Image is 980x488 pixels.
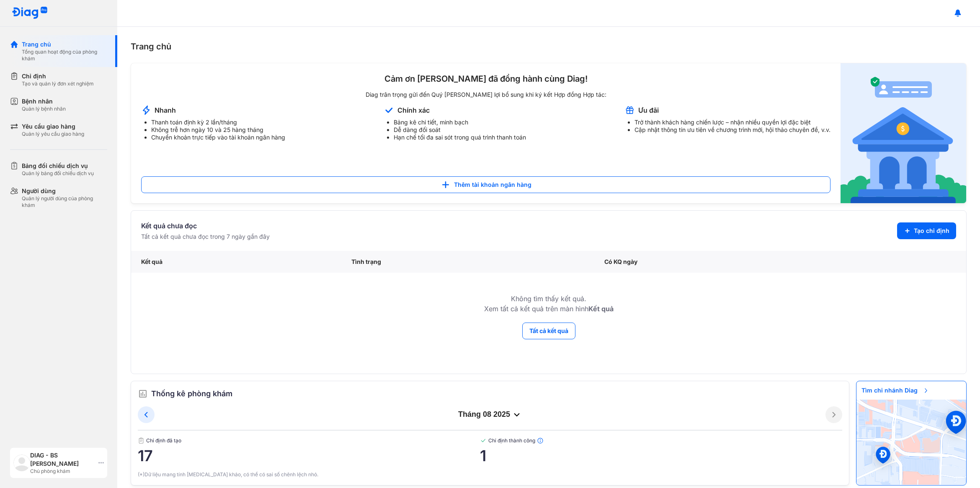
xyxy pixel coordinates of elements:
[151,388,232,400] span: Thống kê phòng khám
[141,221,270,231] div: Kết quả chưa đọc
[13,454,30,471] img: logo
[480,447,842,464] span: 1
[22,131,84,137] div: Quản lý yêu cầu giao hàng
[151,126,285,134] li: Không trễ hơn ngày 10 và 25 hàng tháng
[480,437,487,444] img: checked-green.01cc79e0.svg
[22,80,94,87] div: Tạo và quản lý đơn xét nghiệm
[638,106,659,115] div: Ưu đãi
[138,437,144,444] img: document.50c4cfd0.svg
[897,222,956,239] button: Tạo chỉ định
[151,119,285,126] li: Thanh toán định kỳ 2 lần/tháng
[155,106,176,115] div: Nhanh
[624,105,635,115] img: account-announcement
[537,437,544,444] img: info.7e716105.svg
[22,187,107,195] div: Người dùng
[22,162,94,170] div: Bảng đối chiếu dịch vụ
[634,119,830,126] li: Trở thành khách hàng chiến lược – nhận nhiều quyền lợi đặc biệt
[138,437,480,444] span: Chỉ định đã tạo
[131,251,341,273] div: Kết quả
[522,323,575,339] button: Tất cả kết quả
[341,251,594,273] div: Tình trạng
[22,49,107,62] div: Tổng quan hoạt động của phòng khám
[914,227,949,235] span: Tạo chỉ định
[856,381,934,400] span: Tìm chi nhánh Diag
[634,126,830,134] li: Cập nhật thông tin ưu tiên về chương trình mới, hội thảo chuyên đề, v.v.
[22,170,94,177] div: Quản lý bảng đối chiếu dịch vụ
[22,195,107,209] div: Quản lý người dùng của phòng khám
[131,273,966,322] td: Không tìm thấy kết quả. Xem tất cả kết quả trên màn hình
[12,7,48,20] img: logo
[138,389,148,399] img: order.5a6da16c.svg
[397,106,430,115] div: Chính xác
[141,91,830,98] div: Diag trân trọng gửi đến Quý [PERSON_NAME] lợi bổ sung khi ký kết Hợp đồng Hợp tác:
[22,72,94,80] div: Chỉ định
[22,97,66,106] div: Bệnh nhân
[141,105,151,115] img: account-announcement
[594,251,864,273] div: Có KQ ngày
[22,40,107,49] div: Trang chủ
[22,122,84,131] div: Yêu cầu giao hàng
[138,447,480,464] span: 17
[394,126,526,134] li: Dễ dàng đối soát
[138,471,842,478] div: (*)Dữ liệu mang tính [MEDICAL_DATA] khảo, có thể có sai số chênh lệch nhỏ.
[394,119,526,126] li: Bảng kê chi tiết, minh bạch
[131,40,967,53] div: Trang chủ
[155,410,825,420] div: tháng 08 2025
[141,176,830,193] button: Thêm tài khoản ngân hàng
[30,451,95,468] div: DIAG - BS [PERSON_NAME]
[841,63,966,203] img: account-announcement
[22,106,66,112] div: Quản lý bệnh nhân
[588,305,614,313] b: Kết quả
[30,468,95,475] div: Chủ phòng khám
[384,105,394,115] img: account-announcement
[151,134,285,141] li: Chuyển khoản trực tiếp vào tài khoản ngân hàng
[394,134,526,141] li: Hạn chế tối đa sai sót trong quá trình thanh toán
[480,437,842,444] span: Chỉ định thành công
[141,232,270,241] div: Tất cả kết quả chưa đọc trong 7 ngày gần đây
[141,73,830,84] div: Cảm ơn [PERSON_NAME] đã đồng hành cùng Diag!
